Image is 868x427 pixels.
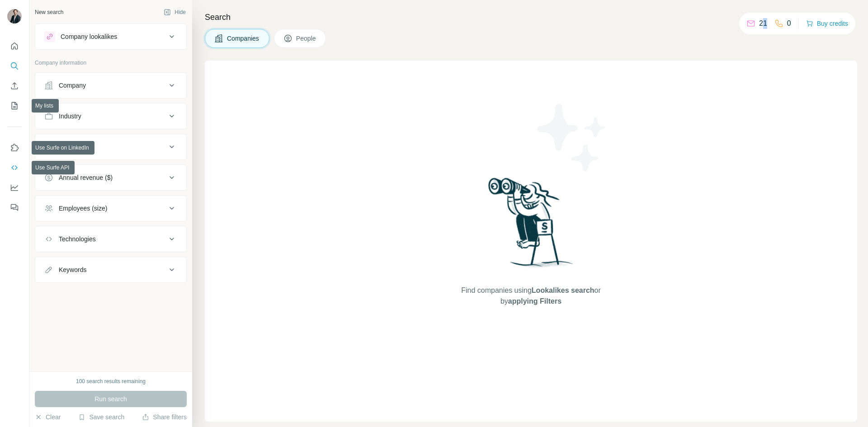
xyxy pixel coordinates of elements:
[458,285,603,307] span: Find companies using or by
[35,197,186,219] button: Employees (size)
[76,377,146,385] div: 100 search results remaining
[35,259,186,281] button: Keywords
[59,204,107,213] div: Employees (size)
[35,26,186,47] button: Company lookalikes
[806,17,848,30] button: Buy credits
[35,59,187,67] p: Company information
[7,78,22,94] button: Enrich CSV
[35,413,61,422] button: Clear
[59,173,113,182] div: Annual revenue ($)
[7,9,22,23] img: Avatar
[35,228,186,250] button: Technologies
[35,136,186,158] button: HQ location
[59,235,96,244] div: Technologies
[532,286,594,294] span: Lookalikes search
[759,18,767,29] p: 21
[35,105,186,127] button: Industry
[7,98,22,114] button: My lists
[7,140,22,156] button: Use Surfe on LinkedIn
[7,199,22,216] button: Feedback
[78,413,124,422] button: Save search
[787,18,791,29] p: 0
[205,11,857,23] h4: Search
[59,265,86,274] div: Keywords
[59,81,86,90] div: Company
[7,58,22,74] button: Search
[35,167,186,188] button: Annual revenue ($)
[59,142,92,151] div: HQ location
[7,179,22,196] button: Dashboard
[296,34,317,43] span: People
[7,160,22,176] button: Use Surfe API
[142,413,187,422] button: Share filters
[59,112,81,121] div: Industry
[484,175,578,276] img: Surfe Illustration - Woman searching with binoculars
[61,32,117,41] div: Company lookalikes
[508,297,561,305] span: applying Filters
[157,5,192,19] button: Hide
[35,75,186,96] button: Company
[531,97,613,178] img: Surfe Illustration - Stars
[35,8,63,16] div: New search
[227,34,260,43] span: Companies
[7,38,22,54] button: Quick start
